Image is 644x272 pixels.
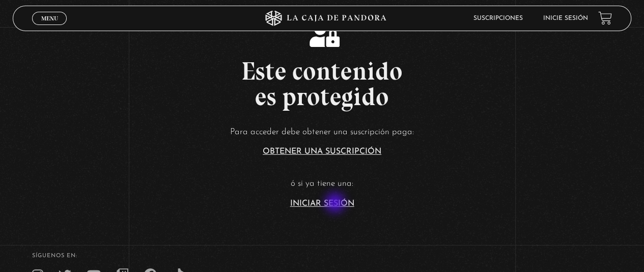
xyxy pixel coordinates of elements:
a: Obtener una suscripción [263,147,381,156]
a: Suscripciones [473,15,523,21]
a: Inicie sesión [543,15,588,21]
h4: SÍguenos en: [32,253,612,259]
a: View your shopping cart [598,11,612,25]
span: Menu [41,15,58,21]
a: Iniciar Sesión [290,200,354,208]
span: Cerrar [38,23,62,31]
